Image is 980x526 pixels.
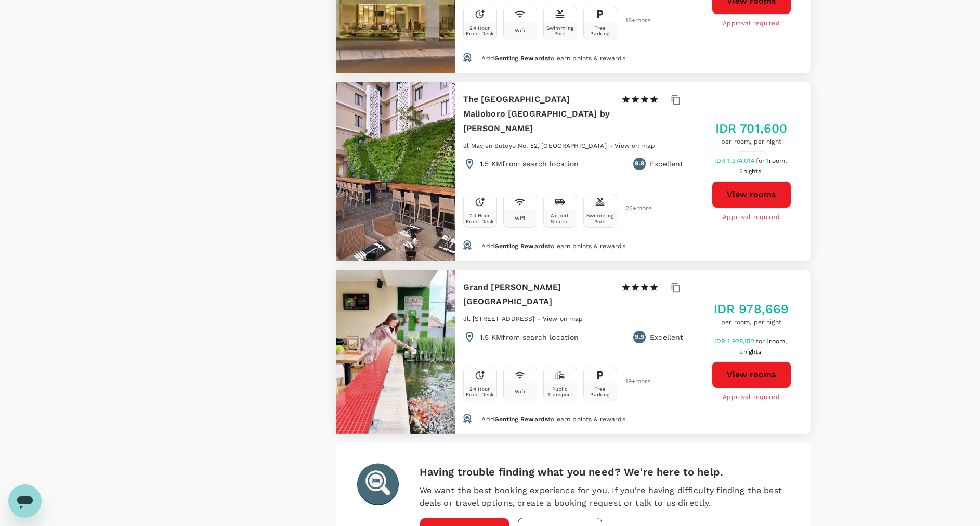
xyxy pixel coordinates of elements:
[543,315,583,323] span: View on map
[463,280,613,309] h6: Grand [PERSON_NAME] [GEOGRAPHIC_DATA]
[739,348,763,355] span: 2
[650,159,683,169] p: Excellent
[712,181,791,208] button: View rooms
[546,25,574,36] div: Swimming Pool
[420,484,790,509] p: We want the best booking experience for you. If you're having difficulty finding the best deals o...
[463,142,607,149] span: Jl Mayjen Sutoyo No. 52, [GEOGRAPHIC_DATA]
[515,215,526,221] div: Wifi
[756,157,766,164] span: for
[481,242,625,250] span: Add to earn points & rewards
[715,137,788,147] span: per room, per night
[480,159,579,169] p: 1.5 KM from search location
[586,386,615,397] div: Free Parking
[515,389,526,394] div: Wifi
[714,157,756,164] span: IDR 1,374,014
[466,386,494,397] div: 24 Hour Front Desk
[481,416,625,423] span: Add to earn points & rewards
[494,416,548,423] span: Genting Rewards
[769,338,787,345] span: room,
[715,120,788,137] h5: IDR 701,600
[463,92,613,136] h6: The [GEOGRAPHIC_DATA] Malioboro [GEOGRAPHIC_DATA] by [PERSON_NAME]
[538,315,543,323] span: -
[766,338,788,345] span: 1
[466,25,494,36] div: 24 Hour Front Desk
[714,317,789,328] span: per room, per night
[463,315,535,323] span: Jl. [STREET_ADDRESS]
[743,168,762,175] span: nights
[420,464,790,480] h6: Having trouble finding what you need? We're here to help.
[739,168,763,175] span: 2
[635,159,644,169] span: 9.9
[714,338,756,345] span: IDR 1,928,152
[723,392,780,403] span: Approval required
[625,378,641,385] span: 19 + more
[723,19,780,29] span: Approval required
[714,301,789,317] h5: IDR 978,669
[494,242,548,250] span: Genting Rewards
[723,212,780,223] span: Approval required
[625,205,641,212] span: 23 + more
[635,332,644,342] span: 9.9
[515,28,526,33] div: Wifi
[650,332,683,342] p: Excellent
[8,484,42,518] iframe: Button to launch messaging window
[615,141,655,149] a: View on map
[609,142,615,149] span: -
[543,314,583,323] a: View on map
[625,17,641,24] span: 18 + more
[586,213,615,224] div: Swimming Pool
[769,157,787,164] span: room,
[615,142,655,149] span: View on map
[546,213,574,224] div: Airport Shuttle
[712,361,791,388] button: View rooms
[743,348,762,355] span: nights
[766,157,788,164] span: 1
[756,338,766,345] span: for
[546,386,574,397] div: Public Transport
[481,55,625,62] span: Add to earn points & rewards
[480,332,579,342] p: 1.5 KM from search location
[466,213,494,224] div: 24 Hour Front Desk
[586,25,615,36] div: Free Parking
[494,55,548,62] span: Genting Rewards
